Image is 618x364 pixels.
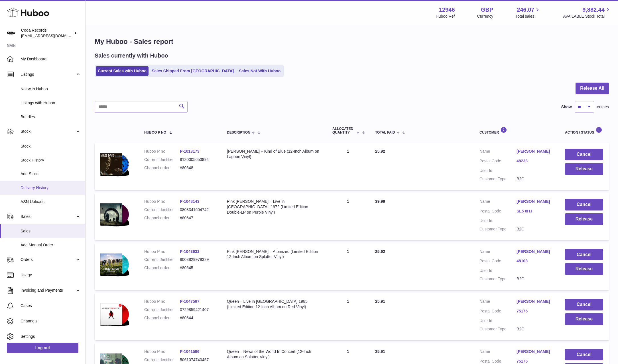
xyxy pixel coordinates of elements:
button: Cancel [565,249,603,261]
dt: Customer Type [479,326,517,332]
dt: Channel order [144,215,180,221]
span: Orders [21,257,75,262]
dd: 9120005653894 [180,157,216,162]
span: 25.92 [375,249,385,254]
a: 48236 [517,158,554,164]
dt: Huboo P no [144,349,180,354]
a: P-1041596 [180,349,200,354]
dt: Huboo P no [144,149,180,154]
dt: Name [479,199,517,206]
a: [PERSON_NAME] [517,149,554,154]
button: Cancel [565,299,603,310]
span: 39.99 [375,199,385,204]
dt: Channel order [144,315,180,321]
dd: #80647 [180,215,216,221]
dt: Channel order [144,165,180,171]
button: Cancel [565,199,603,210]
span: Description [227,131,250,134]
dd: B2C [517,276,554,282]
a: Sales Not With Huboo [237,66,282,76]
span: Usage [21,272,81,278]
dd: 9003829979329 [180,257,216,262]
img: haz@pcatmedia.com [7,29,15,37]
img: 129461727790727.png [100,149,129,179]
td: 1 [327,143,369,190]
strong: 12946 [439,6,455,14]
a: [PERSON_NAME] [517,249,554,254]
dd: 0803341604742 [180,207,216,212]
dt: Huboo P no [144,299,180,304]
span: Add Manual Order [21,242,81,248]
span: Stock [21,144,81,149]
span: Invoicing and Payments [21,288,75,293]
dt: Customer Type [479,276,517,282]
dt: Current identifier [144,357,180,363]
dd: 5061074740457 [180,357,216,363]
button: Release [565,263,603,275]
button: Cancel [565,149,603,160]
span: Settings [21,334,81,339]
td: 1 [327,243,369,291]
label: Show [561,104,572,110]
div: Pink [PERSON_NAME] – Live in [GEOGRAPHIC_DATA], 1972 (Limited Edition Double-LP on Purple Vinyl) [227,199,321,215]
dt: Customer Type [479,176,517,182]
a: 75175 [517,359,554,364]
span: Bundles [21,114,81,120]
h1: My Huboo - Sales report [95,37,609,46]
dt: Name [479,299,517,306]
span: ASN Uploads [21,199,81,205]
h2: Sales currently with Huboo [95,52,168,60]
span: Channels [21,318,81,324]
dt: User Id [479,218,517,224]
div: Queen – Live in [GEOGRAPHIC_DATA] 1985 (Limited Edition 12-Inch Album on Red Vinyl) [227,299,321,310]
dt: Channel order [144,265,180,271]
span: Add Stock [21,171,81,177]
div: [PERSON_NAME] – Kind of Blue (12-Inch Album on Lagoon Vinyl) [227,149,321,159]
img: 1746636399.png [100,249,129,280]
img: 129461749719097.png [100,299,129,330]
div: Coda Records [21,28,72,38]
dd: 0729859421407 [180,307,216,312]
dt: User Id [479,318,517,324]
div: Pink [PERSON_NAME] – Atomized (Limited Edition 12-Inch Album on Splatter Vinyl) [227,249,321,260]
a: 246.07 Total sales [515,6,541,19]
span: [EMAIL_ADDRESS][DOMAIN_NAME] [21,33,84,38]
div: Huboo Ref [436,14,455,19]
a: [PERSON_NAME] [517,199,554,204]
dt: Customer Type [479,226,517,232]
button: Release [565,163,603,175]
dt: Postal Code [479,258,517,265]
span: Sales [21,228,81,234]
span: My Dashboard [21,56,81,62]
dt: Postal Code [479,158,517,165]
a: P-1013173 [180,149,200,154]
button: Release All [576,83,609,94]
span: Total paid [375,131,395,134]
span: 9,882.44 [582,6,605,14]
span: 25.91 [375,299,385,304]
dt: Postal Code [479,308,517,315]
dt: Current identifier [144,307,180,312]
div: Queen – News of the World In Concert (12-Inch Album on Splatter Vinyl) [227,349,321,360]
span: Total sales [515,14,541,19]
div: Action / Status [565,127,603,134]
button: Release [565,213,603,225]
dt: Current identifier [144,157,180,162]
a: Current Sales with Huboo [96,66,149,76]
dt: Current identifier [144,257,180,262]
div: Customer [479,127,554,134]
div: Currency [477,14,493,19]
a: P-1047597 [180,299,200,304]
a: 75175 [517,308,554,314]
a: 9,882.44 AVAILABLE Stock Total [563,6,611,19]
strong: GBP [481,6,493,14]
span: Stock History [21,158,81,163]
span: Listings [21,72,75,77]
dt: Postal Code [479,208,517,215]
a: P-1043933 [180,249,200,254]
dd: B2C [517,176,554,182]
span: 246.07 [517,6,534,14]
button: Release [565,313,603,325]
span: ALLOCATED Quantity [332,127,355,134]
dd: #80645 [180,265,216,271]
